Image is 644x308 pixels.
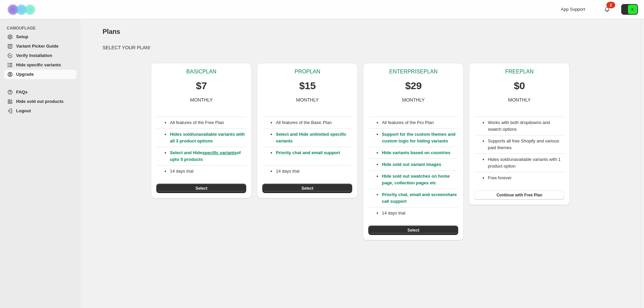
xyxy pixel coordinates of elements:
[514,79,525,93] p: $0
[4,97,76,106] a: Hide sold out products
[170,119,246,126] p: All features of the Free Plan
[382,191,458,205] p: Priority chat, email and screenshare call support
[474,190,564,200] button: Continue with Free Plan
[170,131,246,144] p: Hides sold/unavailable variants with all 3 product options
[4,87,76,97] a: FAQs
[505,68,533,75] p: FREE PLAN
[628,5,637,14] span: Avatar with initials K
[508,97,531,103] p: MONTHLY
[16,62,61,67] span: Hide specific variants
[7,25,77,31] span: CAMOUFLAGE
[16,53,52,58] span: Verify Installation
[606,2,615,8] div: 2
[488,119,564,133] li: Works with both dropdowns and swatch options
[621,4,638,15] button: Avatar with initials K
[103,28,120,35] span: Plans
[382,131,458,144] p: Support for the custom themes and custom logic for hiding variants
[382,210,458,217] p: 14 days trial
[190,97,213,103] p: MONTHLY
[488,175,564,181] li: Free forever
[156,184,246,193] button: Select
[276,131,352,144] p: Select and Hide unlimited specific variants
[488,138,564,151] li: Supports all free Shopify and various paid themes
[408,228,419,233] span: Select
[16,44,58,49] span: Variant Picker Guide
[382,173,458,186] p: Hide sold out swatches on home page, collection pages etc
[299,79,316,93] p: $15
[4,42,76,51] a: Variant Picker Guide
[16,99,64,104] span: Hide sold out products
[4,70,76,79] a: Upgrade
[382,119,458,126] p: All features of the Pro Plan
[276,168,352,175] p: 14 days trial
[16,108,31,113] span: Logout
[103,44,619,51] p: SELECT YOUR PLAN!
[4,32,76,42] a: Setup
[382,161,458,168] p: Hide sold out variant images
[196,79,207,93] p: $7
[16,34,28,39] span: Setup
[5,0,39,19] img: Camouflage
[368,226,458,235] button: Select
[276,149,352,163] p: Priority chat and email support
[4,60,76,70] a: Hide specific variants
[604,6,610,13] a: 2
[4,106,76,116] a: Logout
[631,7,634,11] text: K
[170,149,246,163] p: Select and Hide of upto 5 products
[294,68,320,75] p: PRO PLAN
[496,192,542,198] span: Continue with Free Plan
[4,51,76,60] a: Verify Installation
[402,97,425,103] p: MONTHLY
[405,79,422,93] p: $29
[196,186,207,191] span: Select
[382,149,458,156] p: Hide variants based on countries
[302,186,313,191] span: Select
[202,150,236,155] a: specific variants
[262,184,352,193] button: Select
[389,68,437,75] p: ENTERPRISE PLAN
[488,156,564,170] li: Hides sold/unavailable variants with 1 product option
[276,119,352,126] p: All features of the Basic Plan
[296,97,319,103] p: MONTHLY
[16,72,34,77] span: Upgrade
[561,7,585,12] span: App Support
[186,68,217,75] p: BASIC PLAN
[170,168,246,175] p: 14 days trial
[16,89,28,95] span: FAQs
